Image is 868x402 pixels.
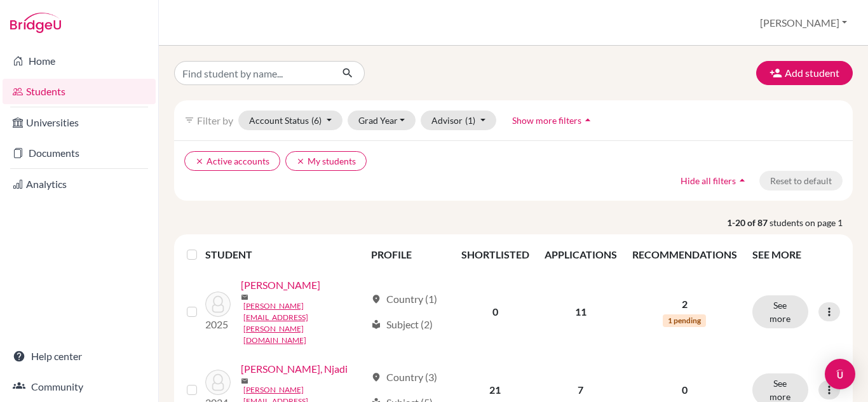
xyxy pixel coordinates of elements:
span: (6) [311,115,322,126]
button: clearMy students [285,151,367,171]
td: 0 [454,270,537,354]
a: Home [3,48,156,74]
span: mail [241,377,248,385]
th: SHORTLISTED [454,239,537,270]
button: Grad Year [348,111,416,130]
p: 0 [632,382,737,398]
button: clearActive accounts [184,151,280,171]
span: local_library [371,319,381,330]
th: PROFILE [363,239,453,270]
th: RECOMMENDATIONS [625,239,745,270]
button: Reset to default [759,171,843,191]
span: (1) [465,115,475,126]
button: Advisor(1) [421,111,496,130]
p: 2025 [205,317,231,332]
span: location_on [371,294,381,304]
a: Universities [3,110,156,135]
div: Open Intercom Messenger [825,359,855,389]
span: mail [241,293,248,301]
span: Filter by [197,114,233,126]
th: STUDENT [205,239,364,270]
a: [PERSON_NAME] [241,278,320,293]
a: [PERSON_NAME][EMAIL_ADDRESS][PERSON_NAME][DOMAIN_NAME] [243,300,366,346]
button: Add student [756,61,853,85]
img: Anderson, Ethan [205,291,231,317]
th: SEE MORE [745,239,848,270]
span: Show more filters [512,115,581,126]
a: Analytics [3,171,156,197]
td: 11 [537,270,625,354]
a: Help center [3,344,156,369]
i: clear [195,157,204,166]
button: See more [752,295,808,328]
i: filter_list [184,115,194,125]
a: Community [3,374,156,399]
button: Account Status(6) [238,111,342,130]
img: Bridge-U [10,13,61,33]
button: Show more filtersarrow_drop_up [501,111,605,130]
span: 1 pending [663,314,706,327]
strong: 1-20 of 87 [727,216,770,229]
span: Hide all filters [681,175,736,186]
div: Country (1) [371,291,437,307]
button: [PERSON_NAME] [754,11,853,35]
span: location_on [371,372,381,382]
div: Subject (2) [371,317,433,332]
p: 2 [632,297,737,312]
a: [PERSON_NAME], Njadi [241,361,348,377]
i: clear [296,157,305,166]
i: arrow_drop_up [736,174,749,187]
div: Country (3) [371,370,437,385]
i: arrow_drop_up [581,114,594,126]
a: Students [3,79,156,104]
input: Find student by name... [174,61,332,85]
span: students on page 1 [770,216,853,229]
th: APPLICATIONS [537,239,625,270]
a: Documents [3,140,156,166]
button: Hide all filtersarrow_drop_up [670,171,759,191]
img: Anderson, Njadi [205,370,231,395]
